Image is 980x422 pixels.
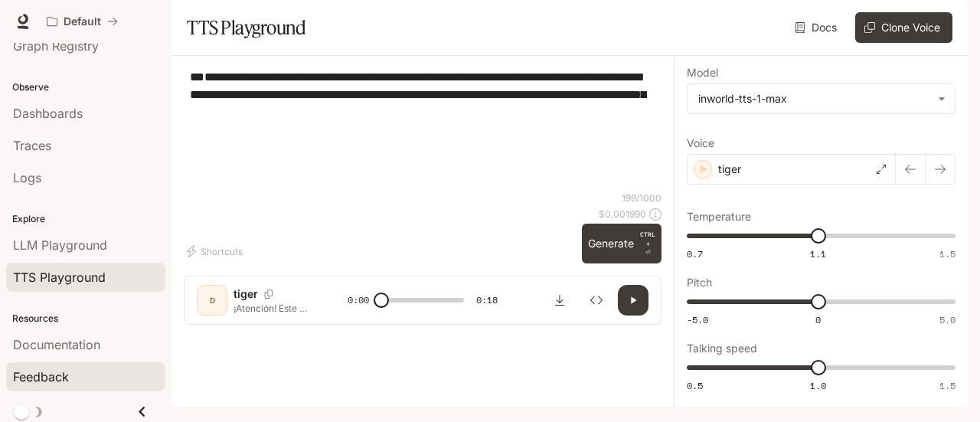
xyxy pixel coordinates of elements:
a: Docs [792,12,843,43]
span: 1.5 [939,247,955,260]
span: 0:00 [348,293,369,308]
span: 0:18 [476,293,498,308]
button: Clone Voice [855,12,952,43]
button: Copy Voice ID [258,290,279,299]
p: CTRL + [640,230,655,248]
p: Voice [687,138,714,149]
h1: TTS Playground [187,12,305,43]
span: 0 [815,313,821,326]
button: GenerateCTRL +⏎ [582,224,661,263]
span: -5.0 [687,313,708,326]
button: All workspaces [40,6,125,37]
p: tiger [234,286,258,302]
span: 0.7 [687,247,703,260]
p: Temperature [687,211,751,222]
p: 199 / 1000 [622,191,661,204]
button: Inspect [581,285,612,316]
span: 1.0 [810,379,826,392]
button: Download audio [544,285,575,316]
p: Default [64,15,101,28]
p: ¡Atención! Este es el momento. que nadie puede detener, el poder retumba, la energía se enciende ... [234,302,311,315]
p: tiger [718,162,741,177]
span: 1.5 [939,379,955,392]
button: Shortcuts [184,239,249,263]
span: 0.5 [687,379,703,392]
div: inworld-tts-1-max [698,91,930,106]
span: 5.0 [939,313,955,326]
p: Pitch [687,277,712,288]
div: D [200,288,224,312]
span: 1.1 [810,247,826,260]
p: Model [687,67,718,78]
div: inworld-tts-1-max [688,84,955,113]
p: Talking speed [687,343,757,354]
p: ⏎ [640,230,655,257]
